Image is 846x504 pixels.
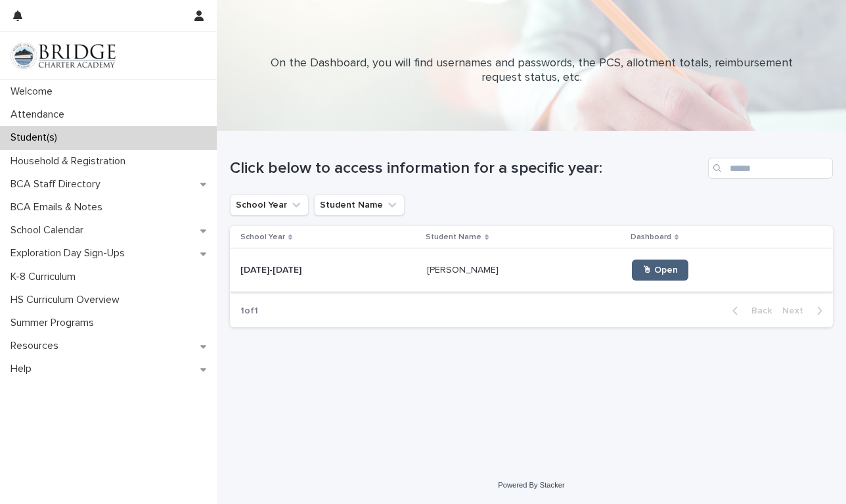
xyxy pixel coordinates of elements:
[240,262,304,276] p: [DATE]-[DATE]
[230,159,703,178] h1: Click below to access information for a specific year:
[777,305,833,317] button: Next
[5,247,135,260] p: Exploration Day Sign-Ups
[5,340,69,352] p: Resources
[230,295,269,327] p: 1 of 1
[642,265,678,275] span: 🖱 Open
[5,363,42,375] p: Help
[230,249,833,292] tr: [DATE]-[DATE][DATE]-[DATE] [PERSON_NAME][PERSON_NAME] 🖱 Open
[11,43,116,69] img: V1C1m3IdTEidaUdm9Hs0
[5,201,113,214] p: BCA Emails & Notes
[782,306,811,315] span: Next
[5,131,68,144] p: Student(s)
[722,305,777,317] button: Back
[314,195,405,216] button: Student Name
[5,271,86,283] p: K-8 Curriculum
[230,195,309,216] button: School Year
[5,108,75,121] p: Attendance
[427,262,501,276] p: [PERSON_NAME]
[5,317,104,329] p: Summer Programs
[498,481,564,489] a: Powered By Stacker
[631,230,671,244] p: Dashboard
[5,294,130,306] p: HS Curriculum Overview
[5,155,136,168] p: Household & Registration
[744,306,772,315] span: Back
[5,85,63,98] p: Welcome
[708,158,833,179] input: Search
[269,57,794,85] p: On the Dashboard, you will find usernames and passwords, the PCS, allotment totals, reimbursement...
[632,260,688,281] a: 🖱 Open
[240,230,285,244] p: School Year
[5,178,111,191] p: BCA Staff Directory
[426,230,481,244] p: Student Name
[5,224,94,237] p: School Calendar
